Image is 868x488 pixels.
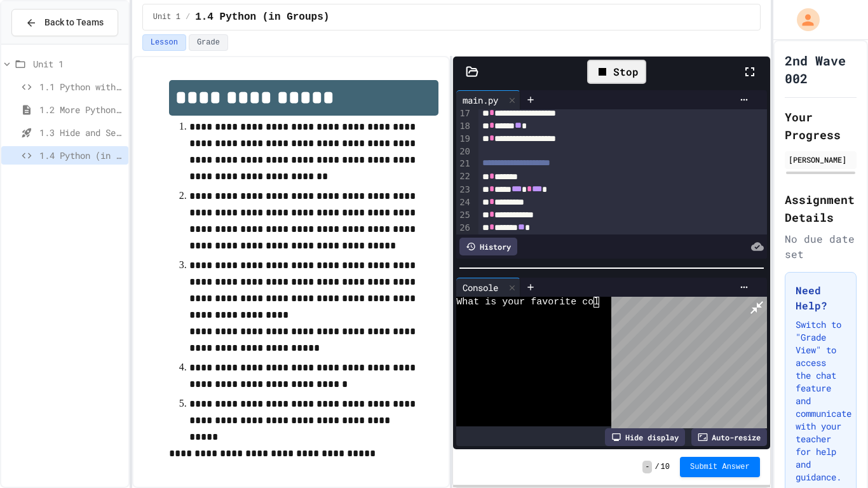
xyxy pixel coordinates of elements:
[44,16,104,29] span: Back to Teams
[11,9,118,36] button: Back to Teams
[456,278,520,297] div: Console
[195,10,329,25] span: 1.4 Python (in Groups)
[796,283,846,313] h3: Need Help?
[690,462,750,472] span: Submit Answer
[456,158,472,170] div: 21
[796,318,846,484] p: Switch to "Grade View" to access the chat feature and communicate with your teacher for help and ...
[456,146,472,158] div: 20
[39,126,123,139] span: 1.3 Hide and Seek
[605,428,685,446] div: Hide display
[587,60,646,84] div: Stop
[153,12,180,22] span: Unit 1
[459,238,517,255] div: History
[39,103,123,116] span: 1.2 More Python (using Turtle)
[456,196,472,209] div: 24
[456,222,472,234] div: 26
[189,34,228,51] button: Grade
[785,191,857,226] h2: Assignment Details
[456,107,472,120] div: 17
[642,461,652,473] span: -
[785,108,857,144] h2: Your Progress
[456,170,472,183] div: 22
[39,149,123,162] span: 1.4 Python (in Groups)
[785,51,857,87] h1: 2nd Wave 002
[680,457,760,477] button: Submit Answer
[456,281,505,294] div: Console
[456,90,520,109] div: main.py
[456,120,472,133] div: 18
[456,93,505,107] div: main.py
[456,209,472,222] div: 25
[789,154,853,165] div: [PERSON_NAME]
[33,57,123,71] span: Unit 1
[785,231,857,262] div: No due date set
[661,462,670,472] span: 10
[142,34,186,51] button: Lesson
[456,184,472,196] div: 23
[186,12,190,22] span: /
[39,80,123,93] span: 1.1 Python with Turtle
[456,133,472,146] div: 19
[456,234,472,247] div: 27
[593,297,599,308] span: l
[691,428,767,446] div: Auto-resize
[654,462,659,472] span: /
[456,297,593,308] span: What is your favorite co
[783,5,823,34] div: My Account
